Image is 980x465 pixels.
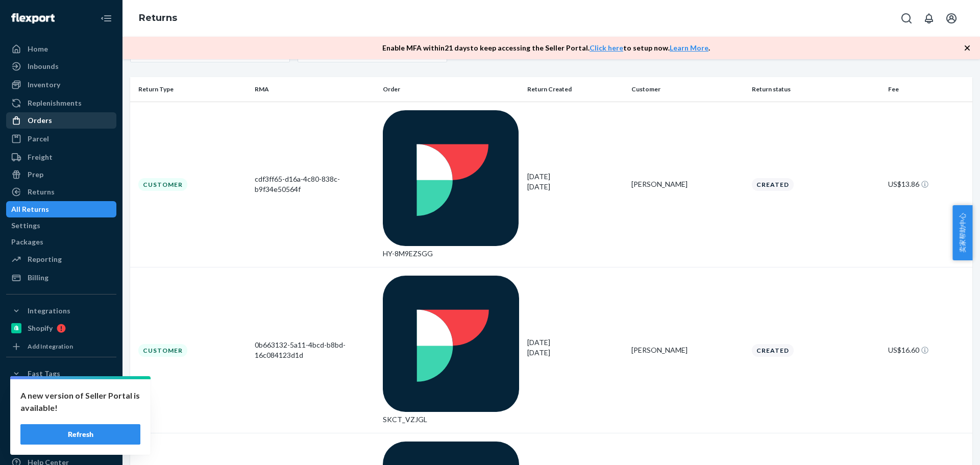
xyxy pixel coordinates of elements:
[382,43,710,53] p: Enable MFA within 21 days to keep accessing the Seller Portal. to setup now. .
[28,273,48,283] div: Billing
[28,61,59,71] div: Inbounds
[255,340,375,360] div: 0b663132-5a11-4bcd-b8bd-16c084123d1d
[28,187,55,197] div: Returns
[6,251,116,267] a: Reporting
[527,348,623,358] p: [DATE]
[6,303,116,319] button: Integrations
[11,204,49,214] div: All Returns
[251,77,379,102] th: RMA
[670,43,708,52] a: Learn More
[6,320,116,336] a: Shopify
[28,115,52,126] div: Orders
[28,152,53,162] div: Freight
[631,179,744,189] div: [PERSON_NAME]
[919,8,939,29] button: Open notifications
[6,58,116,75] a: Inbounds
[627,77,748,102] th: Customer
[11,221,40,231] div: Settings
[6,41,116,57] a: Home
[752,344,794,357] div: Created
[28,134,49,144] div: Parcel
[255,174,375,194] div: cdf3ff65-d16a-4c80-838c-b9f34e50564f
[20,389,140,414] p: A new version of Seller Portal is available!
[383,414,519,425] div: SKCT_VZJGL
[379,77,523,102] th: Order
[884,102,972,267] td: US$13.86
[6,201,116,217] a: All Returns
[590,43,623,52] a: Click here
[631,345,744,355] div: [PERSON_NAME]
[6,340,116,353] a: Add Integration
[748,77,884,102] th: Return status
[28,80,60,90] div: Inventory
[20,424,140,445] button: Refresh
[28,44,48,54] div: Home
[28,323,53,333] div: Shopify
[130,77,251,102] th: Return Type
[527,182,623,192] p: [DATE]
[28,254,62,264] div: Reporting
[28,369,60,379] div: Fast Tags
[6,77,116,93] a: Inventory
[6,270,116,286] a: Billing
[383,249,519,259] div: HY-8M9EZSGG
[6,217,116,234] a: Settings
[11,13,55,23] img: Flexport logo
[6,149,116,165] a: Freight
[6,112,116,129] a: Orders
[6,403,116,415] a: Add Fast Tag
[752,178,794,191] div: Created
[6,95,116,111] a: Replenishments
[131,4,185,33] ol: breadcrumbs
[6,234,116,250] a: Packages
[527,337,623,358] div: [DATE]
[896,8,917,29] button: Open Search Box
[28,169,43,180] div: Prep
[28,306,70,316] div: Integrations
[884,267,972,433] td: US$16.60
[6,166,116,183] a: Prep
[523,77,627,102] th: Return Created
[139,12,177,23] a: Returns
[884,77,972,102] th: Fee
[941,8,962,29] button: Open account menu
[6,131,116,147] a: Parcel
[6,420,116,436] a: Settings
[28,342,73,351] div: Add Integration
[96,8,116,29] button: Close Navigation
[138,178,187,191] div: Customer
[527,172,623,192] div: [DATE]
[28,98,82,108] div: Replenishments
[138,344,187,357] div: Customer
[952,205,972,260] button: 卖家帮助中心
[6,383,116,399] a: Walmart Fast Tags
[6,184,116,200] a: Returns
[11,237,43,247] div: Packages
[6,437,116,453] a: Talk to Support
[6,365,116,382] button: Fast Tags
